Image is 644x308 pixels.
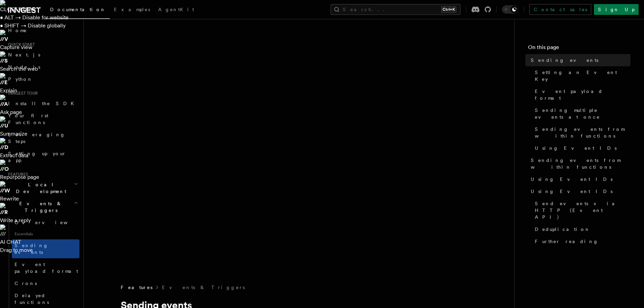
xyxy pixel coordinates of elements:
span: Event payload format [15,262,78,274]
span: Delayed functions [15,293,49,305]
a: Events & Triggers [162,284,245,291]
span: Features [121,284,152,291]
span: Crons [15,281,37,286]
a: Crons [12,277,79,289]
a: Event payload format [12,258,79,277]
